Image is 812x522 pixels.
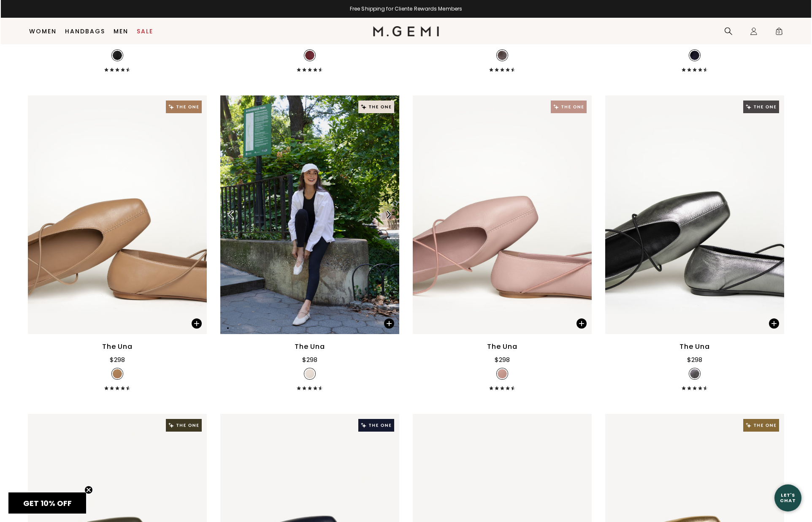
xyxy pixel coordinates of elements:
[8,492,86,514] div: GET 10% OFFClose teaser
[358,101,394,113] img: The One tag
[487,342,517,352] div: The Una
[413,95,592,334] img: The Una
[227,211,235,218] img: Previous Arrow
[305,369,314,378] img: v_7263728959547_SWATCH_50x.jpg
[137,28,153,35] a: Sale
[605,95,784,334] img: The Una
[495,355,510,365] div: $298
[690,369,699,378] img: v_7263729057851_SWATCH_50x.jpg
[28,95,207,334] img: The Una
[774,492,801,503] div: Let's Chat
[743,101,779,113] img: The One tag
[114,28,128,35] a: Men
[690,51,699,60] img: v_7385131548731_SWATCH_50x.jpg
[166,419,202,432] img: The One tag
[775,29,783,37] span: 0
[220,95,399,334] img: The Una
[358,419,394,432] img: The One tag
[113,51,122,60] img: v_7263728894011_SWATCH_50x.jpg
[166,101,202,113] img: The One tag
[498,369,507,378] img: v_7263728992315_SWATCH_50x.jpg
[373,26,439,36] img: M.Gemi
[1,5,811,12] div: Free Shipping for Cliente Rewards Members
[28,95,207,390] a: The Una$298
[102,342,133,352] div: The Una
[220,95,399,390] a: Previous ArrowNext ArrowThe Una$298
[113,369,122,378] img: v_7263728926779_SWATCH_50x.jpg
[384,211,392,218] img: Next Arrow
[110,355,125,365] div: $298
[84,486,93,494] button: Close teaser
[413,95,592,390] a: The Una$298
[687,355,702,365] div: $298
[302,355,317,365] div: $298
[29,28,57,35] a: Women
[679,342,710,352] div: The Una
[305,51,314,60] img: v_7385131614267_SWATCH_50x.jpg
[605,95,784,390] a: The Una$298
[65,28,105,35] a: Handbags
[23,498,72,508] span: GET 10% OFF
[295,342,325,352] div: The Una
[743,419,779,432] img: The One tag
[551,101,587,113] img: The One tag
[498,51,507,60] img: v_7385131515963_SWATCH_50x.jpg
